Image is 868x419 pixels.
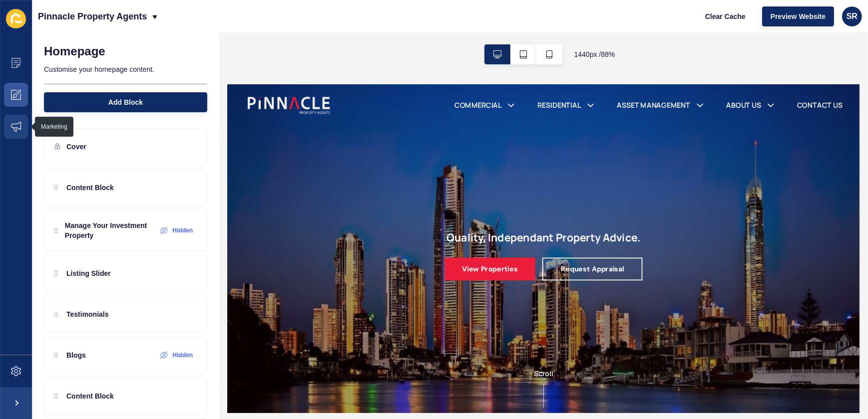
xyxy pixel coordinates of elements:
[66,350,86,360] p: Blogs
[762,6,834,26] button: Preview Website
[172,226,193,234] label: Hidden
[108,97,143,107] span: Add Block
[66,142,86,152] p: Cover
[65,220,148,240] p: Manage Your Investment Property
[353,18,402,30] a: RESIDENTIAL
[705,11,746,21] span: Clear Cache
[66,268,111,278] p: Listing Slider
[4,323,715,368] div: Scroll
[66,309,109,319] p: Testimonials
[648,18,699,30] a: CONTACT US
[44,58,207,80] p: Customise your homepage content.
[41,123,67,131] div: Marketing
[20,10,120,38] img: Pinnacle Property Logo
[172,351,193,359] label: Hidden
[258,18,312,30] a: COMMERCIAL
[847,11,858,21] span: SR
[443,18,526,30] a: ASSET MANAGEMENT
[44,44,105,58] h1: Homepage
[66,183,114,193] p: Content Block
[247,197,351,223] a: View Properties
[66,391,114,401] p: Content Block
[574,49,615,59] span: 1440 px / 88 %
[697,6,754,26] button: Clear Cache
[250,167,470,181] h2: Quality, Independant Property Advice.
[358,197,472,223] a: Request Appraisal
[44,92,207,112] button: Add Block
[771,11,826,21] span: Preview Website
[38,4,147,29] p: Pinnacle Property Agents
[567,18,607,30] a: ABOUT US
